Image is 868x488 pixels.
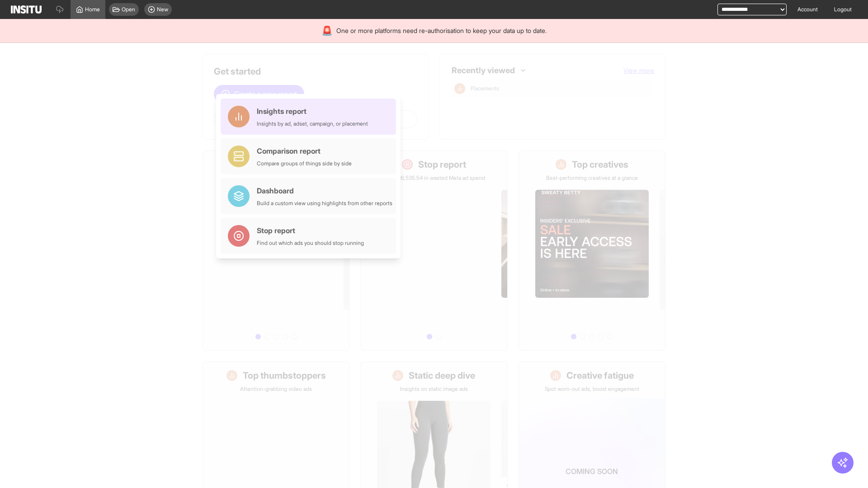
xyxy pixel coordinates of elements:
[257,106,368,117] div: Insights report
[122,6,135,13] span: Open
[257,239,364,247] div: Find out which ads you should stop running
[85,6,100,13] span: Home
[257,225,364,236] div: Stop report
[321,24,333,37] div: 🚨
[157,6,168,13] span: New
[257,200,392,207] div: Build a custom view using highlights from other reports
[257,120,368,127] div: Insights by ad, adset, campaign, or placement
[257,160,352,167] div: Compare groups of things side by side
[11,5,42,14] img: Logo
[336,26,547,35] span: One or more platforms need re-authorisation to keep your data up to date.
[257,185,392,196] div: Dashboard
[257,145,352,156] div: Comparison report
